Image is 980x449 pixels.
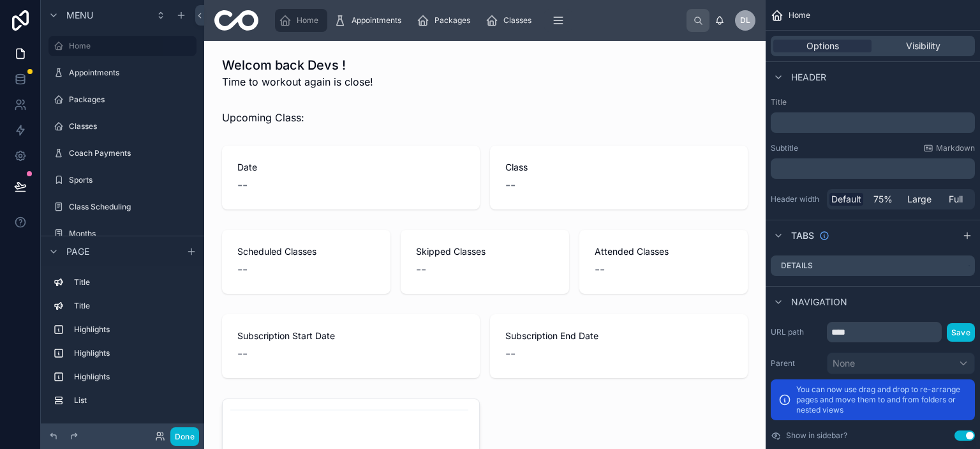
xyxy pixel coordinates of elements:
button: Done [170,427,199,446]
label: Title [74,301,191,311]
div: scrollable content [269,6,687,34]
label: Coach Payments [69,148,194,158]
a: Class Scheduling [48,197,197,217]
div: scrollable content [771,112,975,133]
label: Sports [69,175,194,185]
label: Header width [771,194,822,204]
a: Sports [48,170,197,190]
span: Home [789,10,810,20]
label: List [74,395,191,406]
a: Classes [482,9,540,32]
span: Menu [66,9,93,22]
span: 75% [873,193,893,206]
span: Tabs [791,229,814,242]
span: Full [949,193,963,206]
label: Class Scheduling [69,202,194,212]
span: Page [66,245,89,258]
img: App logo [214,10,258,31]
label: Months [69,229,194,239]
button: Save [947,323,975,342]
span: Classes [503,15,531,26]
a: Classes [48,116,197,137]
label: Appointments [69,68,194,78]
span: Visibility [906,40,940,52]
label: Highlights [74,348,191,358]
span: Default [831,193,861,206]
label: Packages [69,95,194,105]
label: Title [74,277,191,287]
span: Home [297,15,318,26]
span: Packages [434,15,470,26]
label: Title [771,97,975,107]
label: Classes [69,121,194,132]
label: Highlights [74,372,191,382]
a: Packages [413,9,479,32]
label: Highlights [74,324,191,335]
a: Months [48,224,197,244]
span: Options [806,40,839,52]
a: Appointments [330,9,410,32]
div: scrollable content [41,266,204,423]
button: None [827,353,975,374]
label: Parent [771,358,822,369]
span: Header [791,71,826,84]
a: Markdown [923,143,975,153]
label: Details [781,261,813,271]
span: Appointments [352,15,401,26]
label: Home [69,41,189,51]
a: Home [275,9,327,32]
label: URL path [771,327,822,337]
a: Appointments [48,63,197,83]
a: Home [48,36,197,56]
a: Coach Payments [48,143,197,164]
span: None [833,357,855,370]
div: scrollable content [771,158,975,179]
span: Markdown [936,143,975,153]
span: Large [907,193,932,206]
span: Navigation [791,296,847,308]
span: DL [740,15,750,26]
label: Subtitle [771,143,798,153]
p: You can now use drag and drop to re-arrange pages and move them to and from folders or nested views [796,384,967,415]
a: Packages [48,89,197,110]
